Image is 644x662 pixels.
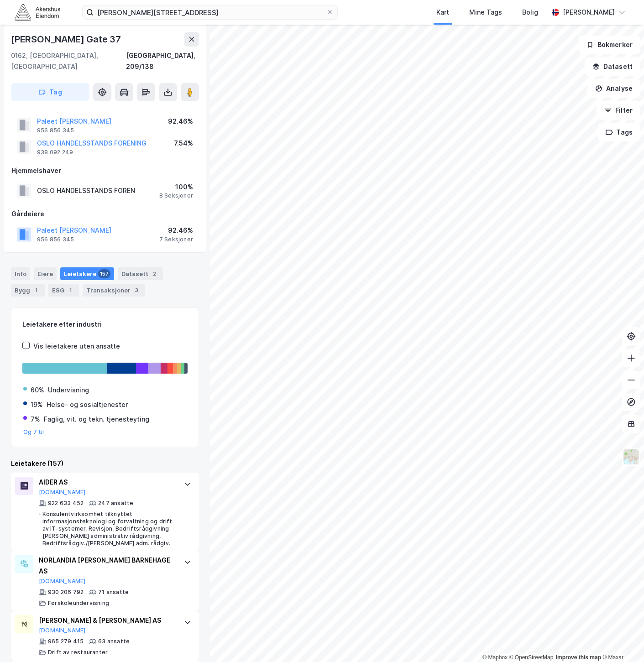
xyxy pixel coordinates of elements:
[436,7,449,18] div: Kart
[39,578,86,585] button: [DOMAIN_NAME]
[132,286,141,295] div: 3
[11,284,45,297] div: Bygg
[31,414,40,425] div: 7%
[598,618,644,662] div: Kontrollprogram for chat
[159,182,193,193] div: 100%
[33,341,120,352] div: Vis leietakere uten ansatte
[22,319,188,330] div: Leietakere etter industri
[39,477,175,488] div: AIDER AS
[587,79,640,98] button: Analyse
[15,4,60,20] img: akershus-eiendom-logo.9091f326c980b4bce74ccdd9f866810c.svg
[174,138,193,149] div: 7.54%
[11,32,123,47] div: [PERSON_NAME] Gate 37
[623,448,640,465] img: Z
[482,654,508,661] a: Mapbox
[150,269,159,278] div: 2
[98,589,129,596] div: 71 ansatte
[11,165,199,176] div: Hjemmelshaver
[37,127,74,134] div: 956 856 345
[48,638,84,645] div: 965 279 415
[11,267,30,280] div: Info
[126,50,199,72] div: [GEOGRAPHIC_DATA], 209/138
[44,414,149,425] div: Faglig, vit. og tekn. tjenesteyting
[579,36,640,54] button: Bokmerker
[98,638,130,645] div: 63 ansatte
[159,236,193,243] div: 7 Seksjoner
[39,627,86,634] button: [DOMAIN_NAME]
[11,50,126,72] div: 0162, [GEOGRAPHIC_DATA], [GEOGRAPHIC_DATA]
[48,284,79,297] div: ESG
[509,654,554,661] a: OpenStreetMap
[34,267,57,280] div: Eiere
[597,101,640,120] button: Filter
[42,511,175,547] div: Konsulentvirksomhet tilknyttet informasjonsteknologi og forvaltning og drift av IT-systemer, Revi...
[32,286,41,295] div: 1
[39,615,175,626] div: [PERSON_NAME] & [PERSON_NAME] AS
[48,385,89,396] div: Undervisning
[31,399,43,410] div: 19%
[66,286,75,295] div: 1
[598,123,640,141] button: Tags
[39,489,86,496] button: [DOMAIN_NAME]
[48,649,108,656] div: Drift av restauranter
[37,236,74,243] div: 956 856 345
[94,5,326,19] input: Søk på adresse, matrikkel, gårdeiere, leietakere eller personer
[11,458,199,469] div: Leietakere (157)
[118,267,163,280] div: Datasett
[23,428,44,436] button: Og 7 til
[83,284,145,297] div: Transaksjoner
[98,500,133,507] div: 247 ansatte
[48,500,84,507] div: 922 633 452
[159,192,193,199] div: 8 Seksjoner
[159,225,193,236] div: 92.46%
[47,399,128,410] div: Helse- og sosialtjenester
[563,7,615,18] div: [PERSON_NAME]
[37,149,73,156] div: 938 092 249
[585,57,640,76] button: Datasett
[168,116,193,127] div: 92.46%
[469,7,502,18] div: Mine Tags
[522,7,538,18] div: Bolig
[48,589,84,596] div: 930 206 792
[556,654,601,661] a: Improve this map
[11,83,89,101] button: Tag
[39,555,175,577] div: NORLANDIA [PERSON_NAME] BARNEHAGE AS
[37,185,135,196] div: OSLO HANDELSSTANDS FOREN
[11,209,199,219] div: Gårdeiere
[48,599,109,607] div: Førskoleundervisning
[60,267,114,280] div: Leietakere
[98,269,110,278] div: 157
[598,618,644,662] iframe: Chat Widget
[31,385,44,396] div: 60%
